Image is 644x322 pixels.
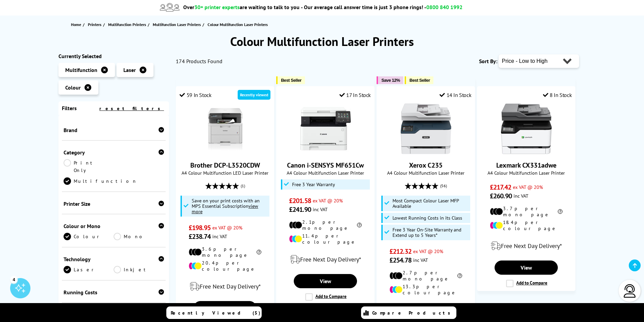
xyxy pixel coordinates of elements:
[58,33,586,49] h1: Colour Multifunction Laser Printers
[189,260,261,272] li: 20.4p per colour page
[479,58,497,65] span: Sort By:
[64,266,114,273] a: Laser
[413,248,443,254] span: ex VAT @ 20%
[88,21,101,28] span: Printers
[361,306,456,319] a: Compare Products
[280,170,371,176] span: A4 Colour Multifunction Laser Printer
[426,4,462,10] span: 0800 840 1992
[389,283,462,296] li: 13.3p per colour page
[193,301,256,315] a: View
[490,219,563,231] li: 18.4p per colour page
[413,257,428,263] span: inc VAT
[289,233,362,245] li: 11.4p per colour page
[490,205,563,218] li: 3.7p per mono page
[65,84,81,91] span: Colour
[200,149,251,155] a: Brother DCP-L3520CDW
[194,4,240,10] span: 30+ printer experts
[496,161,556,170] a: Lexmark CX331adwe
[392,227,469,238] span: Free 3 Year On-Site Warranty and Extend up to 5 Years*
[392,198,469,209] span: Most Compact Colour Laser MFP Available
[212,233,227,240] span: inc VAT
[180,277,270,296] div: modal_delivery
[439,92,471,98] div: 14 In Stock
[392,215,462,221] span: Lowest Running Costs in its Class
[409,78,430,83] span: Best Seller
[305,293,347,301] label: Add to Compare
[389,256,411,265] span: £254.78
[64,233,114,240] a: Colour
[208,22,268,27] span: Colour Multifunction Laser Printers
[287,161,364,170] a: Canon i-SENSYS MF651Cw
[189,246,261,258] li: 3.6p per mono page
[289,196,311,205] span: £201.58
[623,284,637,298] img: user-headset-light.svg
[114,233,164,240] a: Mono
[99,105,164,112] a: reset filters
[212,224,242,231] span: ex VAT @ 20%
[64,177,137,185] a: Multifunction
[281,78,302,83] span: Best Seller
[166,306,262,319] a: Recently Viewed (5)
[64,256,164,263] div: Technology
[495,261,557,275] a: View
[490,192,512,200] span: £260.90
[123,67,136,73] span: Laser
[389,270,462,282] li: 2.7p per mono page
[377,76,403,84] button: Save 12%
[339,92,371,98] div: 17 In Stock
[481,170,572,176] span: A4 Colour Multifunction Laser Printer
[300,103,351,154] img: Canon i-SENSYS MF651Cw
[238,90,270,100] div: Recently viewed
[241,179,245,192] span: (1)
[108,21,146,28] span: Multifunction Printers
[381,78,400,83] span: Save 12%
[405,76,433,84] button: Best Seller
[153,21,202,28] a: Multifunction Laser Printers
[294,274,357,288] a: View
[280,250,371,269] div: modal_delivery
[200,103,251,154] img: Brother DCP-L3520CDW
[301,4,462,10] span: - Our average call answer time is just 3 phone rings! -
[64,149,164,156] div: Category
[171,310,261,316] span: Recently Viewed (5)
[372,310,454,316] span: Compare Products
[180,92,211,98] div: 59 In Stock
[409,161,443,170] a: Xerox C235
[153,21,201,28] span: Multifunction Laser Printers
[183,4,300,10] span: Over are waiting to talk to you
[513,184,543,190] span: ex VAT @ 20%
[64,159,114,174] a: Print Only
[313,197,343,204] span: ex VAT @ 20%
[501,149,552,155] a: Lexmark CX331adwe
[401,103,451,154] img: Xerox C235
[313,206,328,213] span: inc VAT
[192,197,260,215] span: Save on your print costs with an MPS Essential Subscription
[114,266,164,273] a: Inkjet
[440,179,447,192] span: (56)
[88,21,103,28] a: Printers
[380,170,471,176] span: A4 Colour Multifunction Laser Printer
[190,161,260,170] a: Brother DCP-L3520CDW
[300,149,351,155] a: Canon i-SENSYS MF651Cw
[180,170,270,176] span: A4 Colour Multifunction LED Laser Printer
[506,280,547,287] label: Add to Compare
[514,193,528,199] span: inc VAT
[176,58,222,65] span: 174 Products Found
[108,21,148,28] a: Multifunction Printers
[490,183,511,192] span: £217.42
[192,203,258,215] u: view more
[10,276,18,283] div: 4
[481,237,572,255] div: modal_delivery
[501,103,552,154] img: Lexmark CX331adwe
[64,127,164,133] div: Brand
[64,289,164,296] div: Running Costs
[401,149,451,155] a: Xerox C235
[189,223,211,232] span: £198.95
[64,223,164,229] div: Colour or Mono
[292,182,335,187] span: Free 3 Year Warranty
[389,247,411,256] span: £212.32
[71,21,83,28] a: Home
[289,219,362,231] li: 2.1p per mono page
[58,53,169,59] div: Currently Selected
[276,76,305,84] button: Best Seller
